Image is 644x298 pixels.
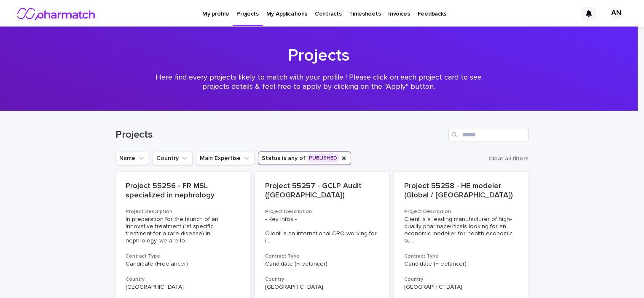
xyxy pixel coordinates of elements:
h3: Country [126,276,240,283]
p: Candidate (Freelancer) [126,261,240,268]
p: [GEOGRAPHIC_DATA] [404,284,518,291]
div: AN [609,7,623,20]
input: Search [448,128,529,141]
h3: Contract Type [126,253,240,260]
p: Here find every projects likely to match with your profile ! Please click on each project card to... [150,73,487,91]
p: [GEOGRAPHIC_DATA] [265,284,379,291]
span: Client is a leading manufacturer of high-quality pharmaceuticals looking for an economic modeller... [404,216,518,244]
p: Candidate (Freelancer) [404,261,518,268]
button: Status [258,152,351,165]
h3: Project Description [404,208,518,215]
div: - Key infos - Client is an international CRO working for international organizations. Looking for... [265,216,379,244]
h3: Project Description [126,208,240,215]
span: In preparation for the launch of an innovative treatment (1st specific treatment for a rare disea... [126,216,240,244]
h1: Projects [112,45,525,66]
button: Country [153,152,193,165]
img: nMxkRIEURaCxZB0ULbfH [17,5,97,22]
p: Candidate (Freelancer) [265,261,379,268]
h3: Contract Type [265,253,379,260]
p: [GEOGRAPHIC_DATA] [126,284,240,291]
span: Clear all filters [488,156,529,162]
button: Clear all filters [485,152,529,165]
h1: Projects [115,129,445,141]
span: - Key infos - Client is an international CRO working for i ... [265,216,379,244]
p: Project 55257 - GCLP Audit ([GEOGRAPHIC_DATA]) [265,182,379,200]
h3: Country [265,276,379,283]
h3: Contract Type [404,253,518,260]
h3: Country [404,276,518,283]
button: Name [115,152,149,165]
button: Main Expertise [196,152,255,165]
p: Project 55256 - FR MSL specialized in nephrology [126,182,240,200]
h3: Project Description [265,208,379,215]
p: Project 55258 - HE modeler (Global / [GEOGRAPHIC_DATA]) [404,182,518,200]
